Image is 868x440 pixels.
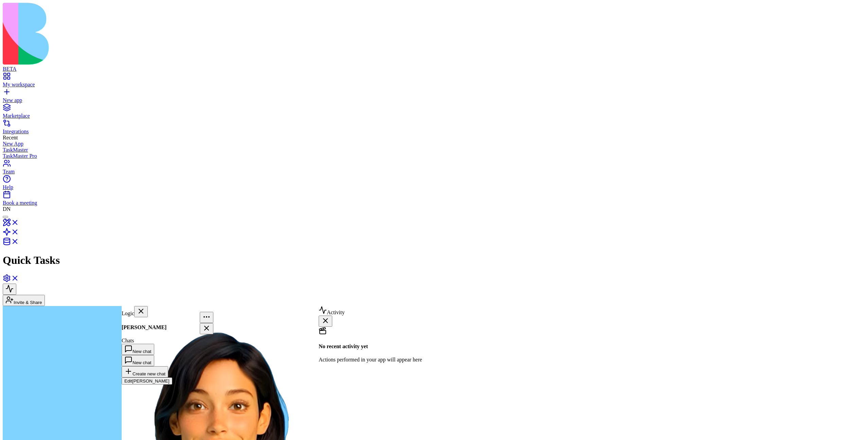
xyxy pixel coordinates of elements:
[3,200,865,206] div: Book a meeting
[3,194,865,206] a: Book a meeting
[3,206,11,212] span: DN
[3,135,18,140] span: Recent
[3,147,865,153] a: TaskMaster
[3,91,865,103] a: New app
[3,153,865,159] a: TaskMaster Pro
[3,163,865,175] a: Team
[3,184,865,190] div: Help
[3,169,865,175] div: Team
[3,82,865,88] div: My workspace
[3,113,865,119] div: Marketplace
[3,141,865,147] a: New App
[3,66,865,72] div: BETA
[3,254,865,267] h1: Quick Tasks
[3,60,865,72] a: BETA
[3,97,865,103] div: New app
[3,75,865,88] a: My workspace
[3,3,276,65] img: logo
[3,122,865,135] a: Integrations
[3,178,865,190] a: Help
[3,107,865,119] a: Marketplace
[3,295,45,306] button: Invite & Share
[3,129,865,135] div: Integrations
